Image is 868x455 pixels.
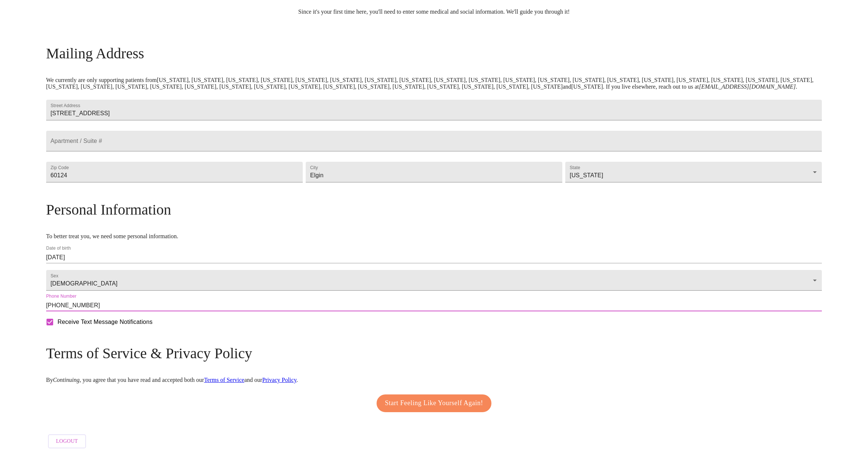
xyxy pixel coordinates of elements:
[385,397,483,409] span: Start Feeling Like Yourself Again!
[46,201,822,218] h3: Personal Information
[565,162,822,182] div: [US_STATE]
[46,270,822,291] div: [DEMOGRAPHIC_DATA]
[48,434,86,449] button: Logout
[46,77,822,90] p: We currently are only supporting patients from [US_STATE], [US_STATE], [US_STATE], [US_STATE], [U...
[46,294,76,299] label: Phone Number
[699,83,796,90] em: [EMAIL_ADDRESS][DOMAIN_NAME]
[56,437,78,446] span: Logout
[46,233,822,240] p: To better treat you, we need some personal information.
[204,377,244,383] a: Terms of Service
[46,377,822,383] p: By , you agree that you have read and accepted both our and our .
[377,394,492,412] button: Start Feeling Like Yourself Again!
[46,345,822,362] h3: Terms of Service & Privacy Policy
[46,246,71,251] label: Date of birth
[58,318,152,326] span: Receive Text Message Notifications
[46,45,822,62] h3: Mailing Address
[53,377,79,383] em: Continuing
[262,377,296,383] a: Privacy Policy
[46,8,822,15] p: Since it's your first time here, you'll need to enter some medical and social information. We'll ...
